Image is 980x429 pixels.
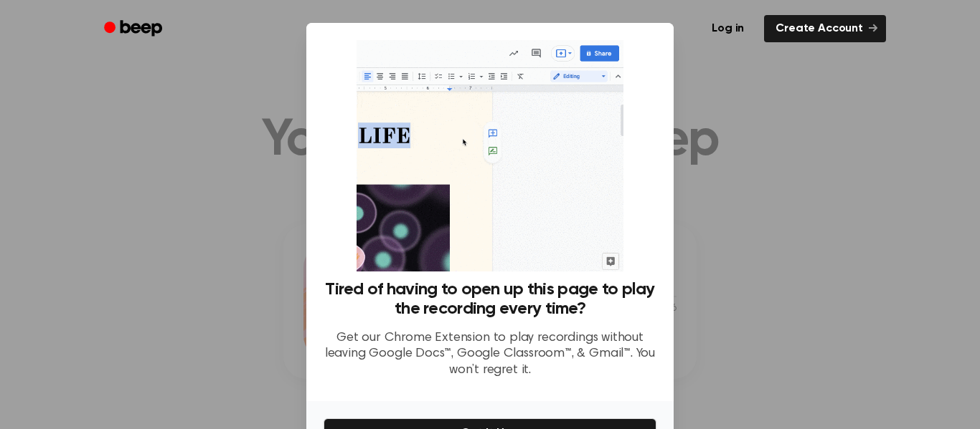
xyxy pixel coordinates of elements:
a: Create Account [764,15,886,42]
img: Beep extension in action [357,40,623,271]
a: Beep [94,15,175,43]
a: Log in [700,15,755,42]
p: Get our Chrome Extension to play recordings without leaving Google Docs™, Google Classroom™, & Gm... [324,330,656,379]
h3: Tired of having to open up this page to play the recording every time? [324,280,656,319]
